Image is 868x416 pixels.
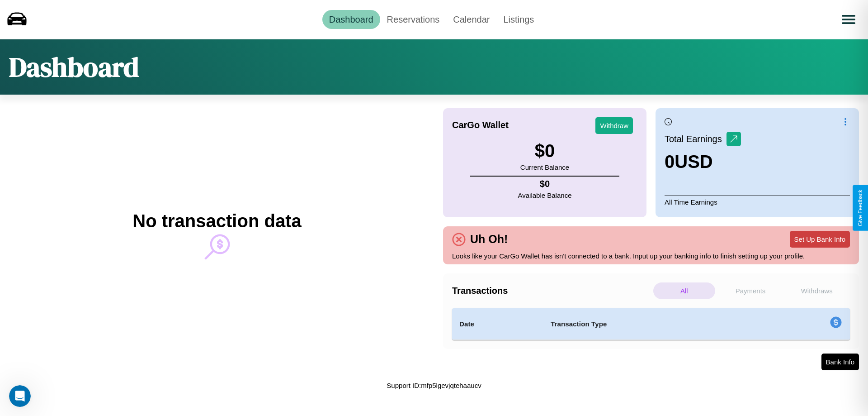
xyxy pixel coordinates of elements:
[857,190,863,226] div: Give Feedback
[520,141,569,161] h3: $ 0
[452,250,850,262] p: Looks like your CarGo Wallet has isn't connected to a bank. Input up your banking info to finish ...
[387,379,481,392] p: Support ID: mfp5lgevjqtehaaucv
[496,10,541,29] a: Listings
[665,152,741,172] h3: 0 USD
[452,286,651,296] h4: Transactions
[653,282,715,299] p: All
[380,10,447,29] a: Reservations
[665,131,726,147] p: Total Earnings
[9,48,139,86] h1: Dashboard
[551,319,756,330] h4: Transaction Type
[520,161,569,173] p: Current Balance
[322,10,380,29] a: Dashboard
[720,282,782,299] p: Payments
[595,117,633,134] button: Withdraw
[9,385,31,407] iframe: Intercom live chat
[786,282,848,299] p: Withdraws
[665,196,850,208] p: All Time Earnings
[518,179,572,189] h4: $ 0
[466,233,512,246] h4: Uh Oh!
[836,7,861,32] button: Open menu
[446,10,496,29] a: Calendar
[459,319,536,330] h4: Date
[132,211,301,231] h2: No transaction data
[452,120,509,130] h4: CarGo Wallet
[452,308,850,340] table: simple table
[790,231,850,248] button: Set Up Bank Info
[821,354,859,370] button: Bank Info
[518,189,572,201] p: Available Balance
